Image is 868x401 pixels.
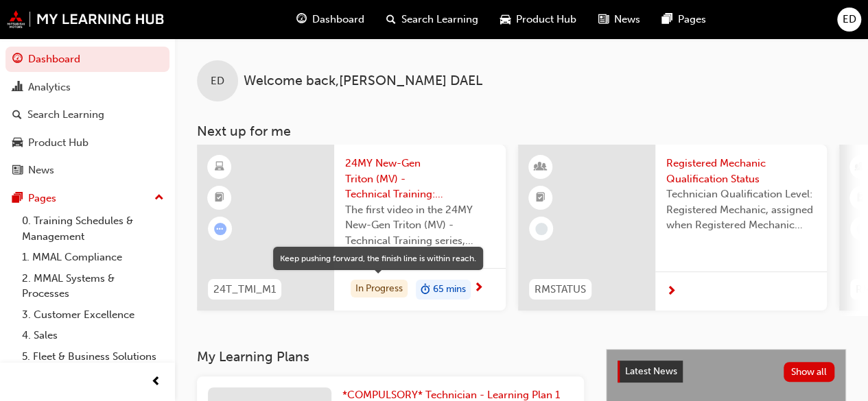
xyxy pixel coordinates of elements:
[214,223,226,235] span: learningRecordVerb_ATTEMPT-icon
[857,189,867,207] span: booktick-icon
[536,158,546,176] span: learningResourceType_INSTRUCTOR_LED-icon
[857,158,867,176] span: learningResourceType_INSTRUCTOR_LED-icon
[433,282,466,297] span: 65 mins
[16,346,169,367] a: 5. Fleet & Business Solutions
[244,73,482,89] span: Welcome back , [PERSON_NAME] DAEL
[296,11,307,28] span: guage-icon
[536,189,546,207] span: booktick-icon
[197,349,584,365] h3: My Learning Plans
[618,361,834,382] a: Latest NewsShow all
[375,5,489,34] a: search-iconSearch Learning
[175,123,868,139] h3: Next up for me
[518,145,827,311] a: RMSTATUSRegistered Mechanic Qualification StatusTechnician Qualification Level: Registered Mechan...
[342,389,560,401] span: *COMPULSORY* Technician - Learning Plan 1
[5,130,169,156] a: Product Hub
[837,8,861,32] button: ED
[351,280,408,298] div: In Progress
[535,282,586,297] span: RMSTATUS
[345,202,495,249] span: The first video in the 24MY New-Gen Triton (MV) - Technical Training series, covering: Engine
[28,162,54,178] div: News
[27,107,104,123] div: Search Learning
[386,11,396,28] span: search-icon
[662,11,672,28] span: pages-icon
[598,11,609,28] span: news-icon
[28,135,89,151] div: Product Hub
[312,12,364,27] span: Dashboard
[197,145,506,311] a: 24T_TMI_M124MY New-Gen Triton (MV) - Technical Training: Video 1 of 3The first video in the 24MY ...
[5,158,169,183] a: News
[12,53,23,66] span: guage-icon
[666,156,816,186] span: Registered Mechanic Qualification Status
[5,44,169,186] button: DashboardAnalyticsSearch LearningProduct HubNews
[213,282,276,297] span: 24T_TMI_M1
[16,304,169,326] a: 3. Customer Excellence
[211,73,224,89] span: ED
[666,186,816,233] span: Technician Qualification Level: Registered Mechanic, assigned when Registered Mechanic modules ha...
[5,186,169,211] button: Pages
[614,12,640,27] span: News
[489,5,587,34] a: car-iconProduct Hub
[7,10,165,28] img: mmal
[345,156,495,202] span: 24MY New-Gen Triton (MV) - Technical Training: Video 1 of 3
[12,193,23,205] span: pages-icon
[16,210,169,247] a: 0. Training Schedules & Management
[5,47,169,72] a: Dashboard
[280,252,476,265] div: Keep pushing forward, the finish line is within reach.
[843,12,856,27] span: ED
[12,82,23,94] span: chart-icon
[500,11,511,28] span: car-icon
[666,286,677,298] span: next-icon
[784,362,835,382] button: Show all
[16,325,169,346] a: 4. Sales
[16,247,169,268] a: 1. MMAL Compliance
[28,191,56,206] div: Pages
[151,374,161,391] span: prev-icon
[215,189,224,207] span: booktick-icon
[28,80,71,95] div: Analytics
[625,365,677,377] span: Latest News
[5,75,169,100] a: Analytics
[516,12,576,27] span: Product Hub
[473,282,484,295] span: next-icon
[587,5,651,34] a: news-iconNews
[401,12,478,27] span: Search Learning
[421,281,430,299] span: duration-icon
[535,223,548,235] span: learningRecordVerb_NONE-icon
[651,5,717,34] a: pages-iconPages
[285,5,375,34] a: guage-iconDashboard
[12,165,23,177] span: news-icon
[154,189,164,207] span: up-icon
[16,268,169,304] a: 2. MMAL Systems & Processes
[678,12,706,27] span: Pages
[215,158,224,176] span: learningResourceType_ELEARNING-icon
[5,102,169,127] a: Search Learning
[12,137,23,149] span: car-icon
[12,109,22,121] span: search-icon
